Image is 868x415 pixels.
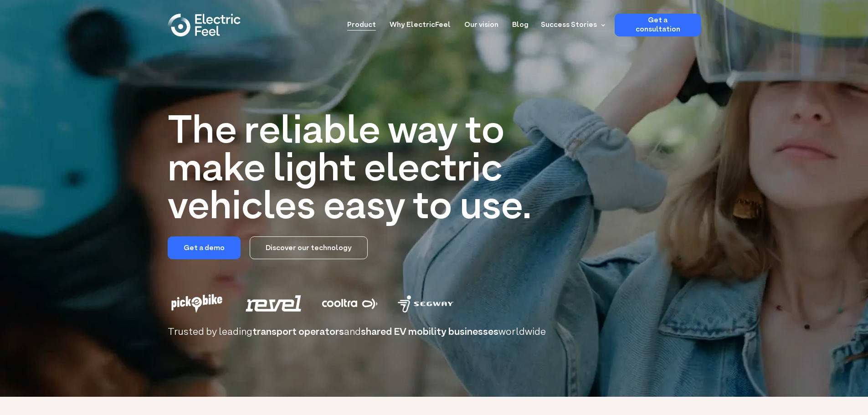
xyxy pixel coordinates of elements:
[541,20,597,31] div: Success Stories
[34,36,78,53] input: Submit
[168,327,701,338] h2: Trusted by leading and worldwide
[615,14,701,36] a: Get a consultation
[250,236,368,259] a: Discover our technology
[390,14,451,31] a: Why ElectricFeel
[464,14,498,31] a: Our vision
[168,236,241,259] a: Get a demo
[168,114,548,227] h1: The reliable way to make light electric vehicles easy to use.
[512,14,529,31] a: Blog
[347,14,376,31] a: Product
[252,325,344,339] span: transport operators
[361,325,498,339] span: shared EV mobility businesses
[808,355,855,402] iframe: Chatbot
[535,14,608,36] div: Success Stories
